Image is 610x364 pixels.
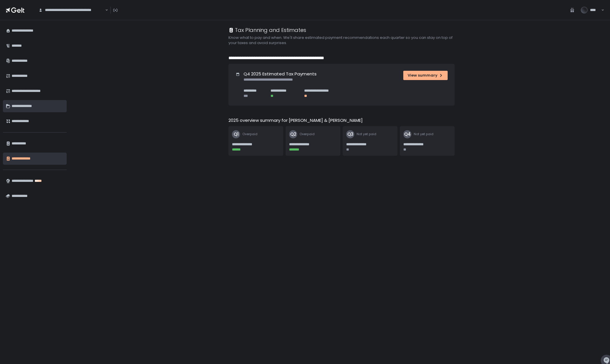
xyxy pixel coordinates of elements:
span: Overpaid [242,132,257,136]
text: Q2 [290,131,296,137]
div: View summary [408,73,443,78]
span: Overpaid [299,132,315,136]
div: Tax Planning and Estimates [228,26,306,34]
div: Search for option [35,4,108,16]
button: View summary [403,71,448,80]
h2: 2025 overview summary for [PERSON_NAME] & [PERSON_NAME] [228,117,363,124]
text: Q3 [347,131,353,137]
h2: Know what to pay and when. We'll share estimated payment recommendations each quarter so you can ... [228,35,460,46]
h1: Q4 2025 Estimated Tax Payments [244,71,317,77]
text: Q1 [234,131,239,137]
span: Not yet paid [414,132,433,136]
span: Not yet paid [357,132,376,136]
text: Q4 [404,131,411,137]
